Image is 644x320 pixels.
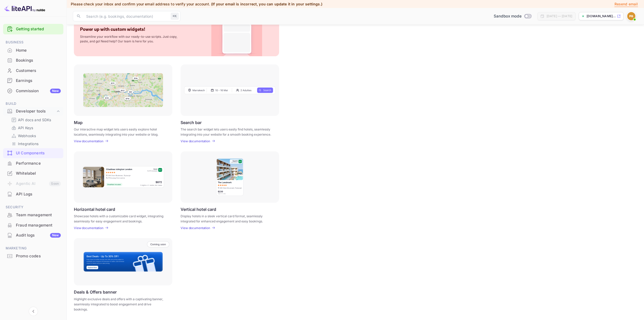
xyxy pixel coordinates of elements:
div: API Keys [9,124,61,131]
div: Commission [16,88,61,94]
div: Fraud management [16,222,61,228]
div: Audit logsNew [3,230,63,240]
p: [DOMAIN_NAME]... [587,14,616,18]
div: Performance [16,161,61,166]
div: API Logs [3,189,63,199]
div: Integrations [9,140,61,147]
div: Customers [16,68,61,74]
div: Earnings [16,78,61,84]
p: Vertical hotel card [181,207,216,212]
img: Search Frame [184,86,275,94]
a: UI Components [3,148,63,158]
a: Customers [3,66,63,75]
div: [DATE] — [DATE] [546,14,572,18]
a: Bookings [3,55,63,65]
a: Fraud management [3,220,63,230]
img: Horizontal hotel card Frame [82,166,164,188]
div: Getting started [3,24,63,34]
div: Customers [3,66,63,76]
div: New [50,233,61,238]
a: View documentation [74,139,105,143]
a: View documentation [181,226,212,230]
a: Team management [3,210,63,220]
div: Home [16,48,61,53]
div: Team management [16,212,61,218]
div: Whitelabel [16,171,61,176]
div: Performance [3,158,63,168]
div: Whitelabel [3,168,63,178]
span: Sandbox mode [494,13,522,19]
img: Banner Frame [83,251,163,272]
p: Map [74,120,83,125]
p: API docs and SDKs [18,117,51,123]
p: Deals & Offers banner [74,289,117,295]
span: (If your email is incorrect, you can update it in your settings.) [211,2,322,6]
a: View documentation [74,226,105,230]
div: Bookings [16,58,61,63]
p: Power up with custom widgets! [80,26,145,32]
img: Map Frame [83,73,163,107]
a: Whitelabel [3,168,63,178]
p: Highlight exclusive deals and offers with a captivating banner, seamlessly integrated to boost en... [74,297,166,312]
a: API docs and SDKs [11,117,59,123]
div: Home [3,45,63,55]
p: Horizontal hotel card [74,207,115,212]
p: Showcase hotels with a customizable card widget, integrating seamlessly for easy engagement and b... [74,214,166,223]
span: Build [3,101,63,107]
div: API Logs [16,191,61,197]
img: Vertical hotel card Frame [216,158,244,196]
p: Webhooks [18,133,36,138]
div: CommissionNew [3,86,63,96]
img: LiteAPI logo [4,4,45,12]
div: New [50,89,61,93]
p: View documentation [181,139,210,143]
p: View documentation [181,226,210,230]
a: Promo codes [3,251,63,261]
div: Fraud management [3,220,63,230]
div: Team management [3,210,63,220]
div: ⌘K [171,13,179,20]
p: View documentation [74,139,103,143]
a: Home [3,45,63,55]
div: Promo codes [3,251,63,261]
p: Search bar [181,120,202,125]
p: View documentation [74,226,103,230]
span: Marketing [3,246,63,251]
button: Collapse navigation [29,307,38,316]
p: Integrations [18,141,38,146]
p: API Keys [18,125,33,130]
img: Fedor Golubev [627,12,635,20]
p: Streamline your workflow with our ready-to-use scripts. Just copy, paste, and go! Need help? Our ... [80,34,183,44]
div: Earnings [3,76,63,86]
p: Our interactive map widget lets users easily explore hotel locations, seamlessly integrating into... [74,127,166,136]
a: View documentation [181,139,212,143]
a: CommissionNew [3,86,63,96]
div: Switch to Production mode [492,13,533,19]
span: Business [3,40,63,45]
div: Bookings [3,55,63,65]
div: UI Components [3,148,63,158]
div: Webhooks [9,132,61,139]
div: UI Components [16,150,61,156]
div: Developer tools [16,108,56,114]
input: Search (e.g. bookings, documentation) [83,11,169,21]
p: Coming soon [150,243,166,246]
a: Audit logsNew [3,230,63,240]
div: Developer tools [3,107,63,116]
a: API Keys [11,125,59,130]
a: Earnings [3,76,63,85]
span: Security [3,204,63,210]
a: Integrations [11,141,59,146]
p: The search bar widget lets users easily find hotels, seamlessly integrating into your website for... [181,127,273,136]
a: Getting started [16,26,61,32]
p: Display hotels in a sleek vertical card format, seamlessly integrated for enhanced engagement and... [181,214,273,223]
span: Please check your inbox and confirm your email address to verify your account. [71,2,210,6]
p: Resend email [614,1,638,7]
a: Webhooks [11,133,59,138]
div: API docs and SDKs [9,116,61,124]
div: Audit logs [16,232,61,238]
a: Performance [3,158,63,168]
div: Promo codes [16,253,61,259]
a: API Logs [3,189,63,199]
img: Custom Widget PNG [216,20,257,56]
